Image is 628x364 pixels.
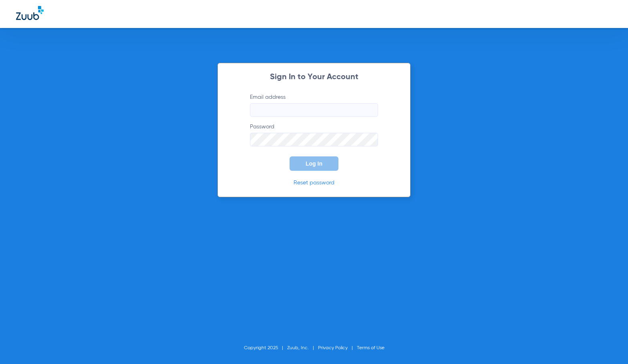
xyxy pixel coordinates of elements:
[250,93,378,117] label: Email address
[290,156,338,171] button: Log In
[238,73,390,81] h2: Sign In to Your Account
[250,133,378,146] input: Password
[306,160,322,167] span: Log In
[357,346,384,350] a: Terms of Use
[250,123,378,146] label: Password
[250,103,378,117] input: Email address
[244,344,287,352] li: Copyright 2025
[16,6,44,20] img: Zuub Logo
[294,180,334,186] a: Reset password
[287,344,318,352] li: Zuub, Inc.
[318,346,348,350] a: Privacy Policy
